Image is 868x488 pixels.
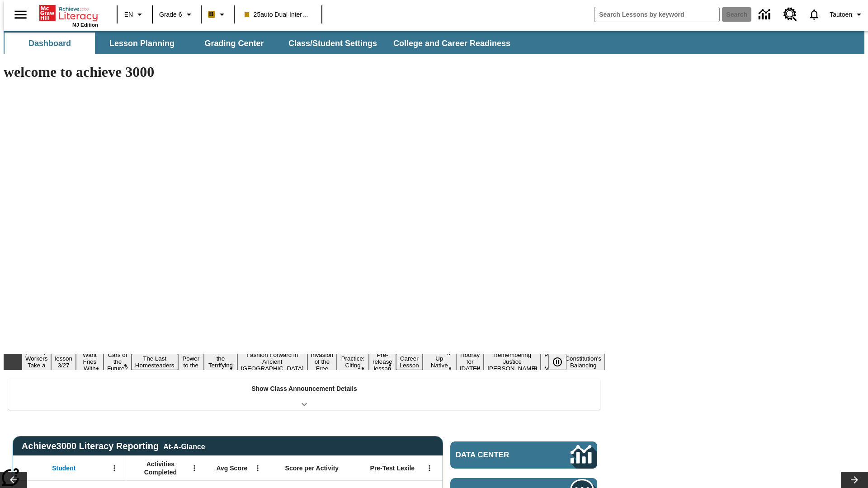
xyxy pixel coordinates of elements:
a: Home [39,4,98,22]
button: Grading Center [189,33,279,54]
button: Lesson carousel, Next [841,472,868,488]
button: Slide 14 Hooray for Constitution Day! [456,350,484,373]
span: Score per Activity [285,464,339,472]
span: Pre-Test Lexile [370,464,415,472]
div: Home [39,3,98,28]
button: Slide 12 Career Lesson [396,354,423,370]
button: Slide 10 Mixed Practice: Citing Evidence [337,347,369,377]
a: Data Center [450,441,597,469]
button: Open side menu [7,1,34,28]
h1: welcome to achieve 3000 [4,64,605,80]
button: Slide 3 Do You Want Fries With That? [76,343,104,380]
p: Show Class Announcement Details [251,384,357,394]
button: Class/Student Settings [281,33,384,54]
span: Data Center [456,450,540,460]
span: Student [52,464,75,472]
div: Show Class Announcement Details [8,379,600,410]
button: Grade: Grade 6, Select a grade [156,6,198,23]
button: Dashboard [5,33,95,54]
div: Pause [548,354,576,370]
button: Slide 16 Point of View [541,350,561,373]
button: College and Career Readiness [386,33,518,54]
span: Avg Score [216,464,247,472]
button: Lesson Planning [97,33,187,54]
a: Data Center [753,2,778,27]
button: Boost Class color is peach. Change class color [204,6,231,23]
button: Open Menu [251,461,264,475]
input: search field [594,7,719,22]
span: EN [124,10,133,19]
button: Slide 8 Fashion Forward in Ancient Rome [237,350,307,373]
button: Slide 9 The Invasion of the Free CD [307,343,337,380]
span: Grade 6 [159,10,182,19]
button: Slide 6 Solar Power to the People [178,347,204,377]
button: Slide 11 Pre-release lesson [369,350,396,373]
span: Tautoen [830,10,852,19]
button: Slide 7 Attack of the Terrifying Tomatoes [204,347,237,377]
button: Slide 2 Test lesson 3/27 en [51,347,76,377]
span: Activities Completed [131,460,190,476]
button: Open Menu [108,461,121,475]
a: Resource Center, Will open in new tab [778,2,802,27]
button: Slide 1 Labor Day: Workers Take a Stand [22,347,51,377]
button: Profile/Settings [826,6,868,23]
span: NJ Edition [72,22,98,28]
button: Slide 13 Cooking Up Native Traditions [423,347,456,377]
button: Open Menu [188,461,201,475]
button: Pause [548,354,566,370]
div: SubNavbar [4,33,519,54]
div: At-A-Glance [163,441,205,451]
button: Slide 5 The Last Homesteaders [132,354,178,370]
span: Achieve3000 Literacy Reporting [22,441,205,451]
span: 25auto Dual International [245,10,311,19]
button: Language: EN, Select a language [120,6,149,23]
div: SubNavbar [4,31,864,54]
button: Open Menu [423,461,436,475]
button: Slide 4 Cars of the Future? [104,350,132,373]
button: Slide 15 Remembering Justice O'Connor [484,350,541,373]
a: Notifications [802,3,826,26]
button: Slide 17 The Constitution's Balancing Act [561,347,605,377]
span: B [209,9,214,20]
